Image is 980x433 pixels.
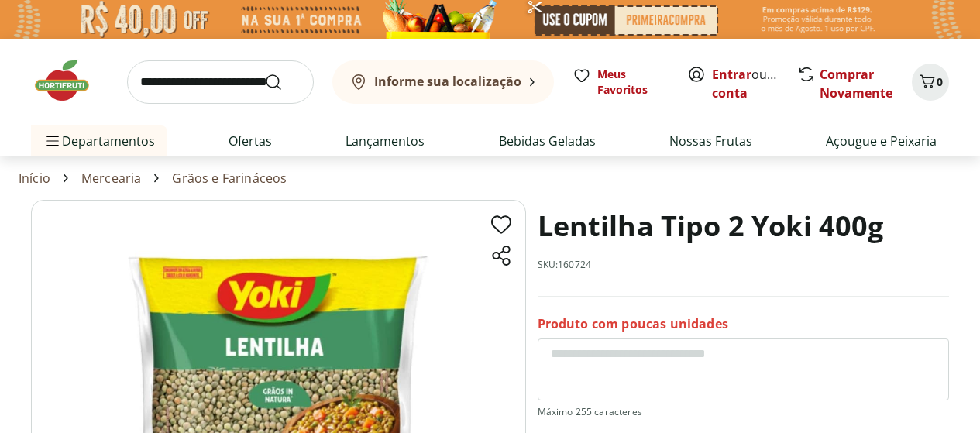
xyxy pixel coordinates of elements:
[43,122,62,160] button: Menu
[264,73,301,91] button: Submit Search
[712,66,751,83] a: Entrar
[597,67,669,98] span: Meus Favoritos
[374,73,521,90] b: Informe sua localização
[19,171,50,185] a: Início
[712,66,797,101] a: Criar conta
[538,200,884,253] h1: Lentilha Tipo 2 Yoki 400g
[538,315,728,332] p: Produto com poucas unidades
[826,132,937,150] a: Açougue e Peixaria
[538,259,592,271] p: SKU: 160724
[229,132,272,150] a: Ofertas
[43,122,155,160] span: Departamentos
[820,66,892,101] a: Comprar Novamente
[573,67,669,98] a: Meus Favoritos
[499,132,596,150] a: Bebidas Geladas
[127,60,314,104] input: search
[81,171,141,185] a: Mercearia
[346,132,425,150] a: Lançamentos
[912,64,949,101] button: Carrinho
[31,57,108,104] img: Hortifruti
[937,74,943,89] span: 0
[712,65,781,102] span: ou
[669,132,752,150] a: Nossas Frutas
[332,60,554,104] button: Informe sua localização
[172,171,287,185] a: Grãos e Farináceos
